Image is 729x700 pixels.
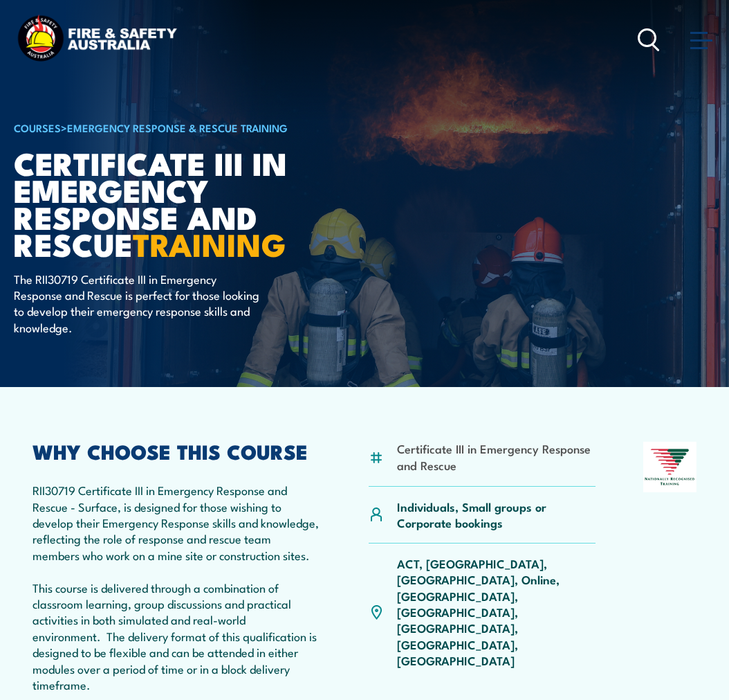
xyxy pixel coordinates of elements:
h1: Certificate III in Emergency Response and Rescue [14,149,356,258]
img: Nationally Recognised Training logo. [643,442,696,492]
li: Certificate III in Emergency Response and Rescue [397,440,596,473]
a: Emergency Response & Rescue Training [67,120,288,135]
p: Individuals, Small groups or Corporate bookings [397,499,596,531]
strong: TRAINING [133,219,286,267]
p: ACT, [GEOGRAPHIC_DATA], [GEOGRAPHIC_DATA], Online, [GEOGRAPHIC_DATA], [GEOGRAPHIC_DATA], [GEOGRAP... [397,555,596,669]
h6: > [14,119,356,136]
a: COURSES [14,120,61,135]
p: The RII30719 Certificate III in Emergency Response and Rescue is perfect for those looking to dev... [14,271,266,336]
h2: WHY CHOOSE THIS COURSE [33,442,320,460]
